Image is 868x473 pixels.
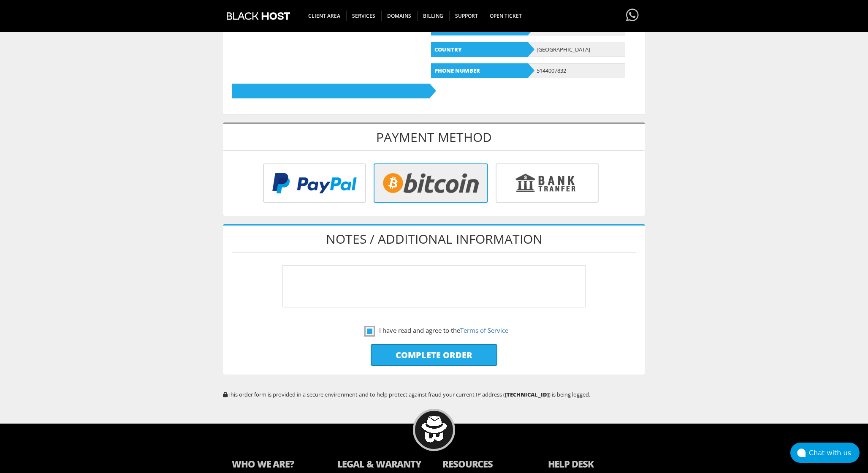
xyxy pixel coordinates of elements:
[346,11,382,21] span: SERVICES
[364,325,508,336] label: I have read and agree to the
[496,163,599,203] img: Bank%20Transfer.png
[442,457,531,472] b: RESOURCES
[505,391,549,398] strong: [TECHNICAL_ID]
[417,11,450,21] span: Billing
[232,457,320,472] b: WHO WE ARE?
[337,457,426,472] b: LEGAL & WARANTY
[223,391,645,398] p: This order form is provided in a secure environment and to help protect against fraud your curren...
[790,443,860,463] button: Chat with us
[371,344,497,366] input: Complete Order
[232,226,636,253] h1: Notes / Additional Information
[223,124,645,151] h1: Payment Method
[263,163,366,203] img: PayPal.png
[431,42,528,57] b: Country
[809,449,860,457] div: Chat with us
[381,11,418,21] span: Domains
[449,11,484,21] span: Support
[548,457,637,472] b: HELP DESK
[302,11,347,21] span: CLIENT AREA
[484,11,528,21] span: Open Ticket
[282,265,586,307] textarea: You can enter any additional notes or information you want included with your order here...
[431,63,528,78] b: Phone Number
[374,163,488,203] img: Bitcoin.png
[421,416,448,443] img: BlackHOST mascont, Blacky.
[460,326,508,334] a: Terms of Service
